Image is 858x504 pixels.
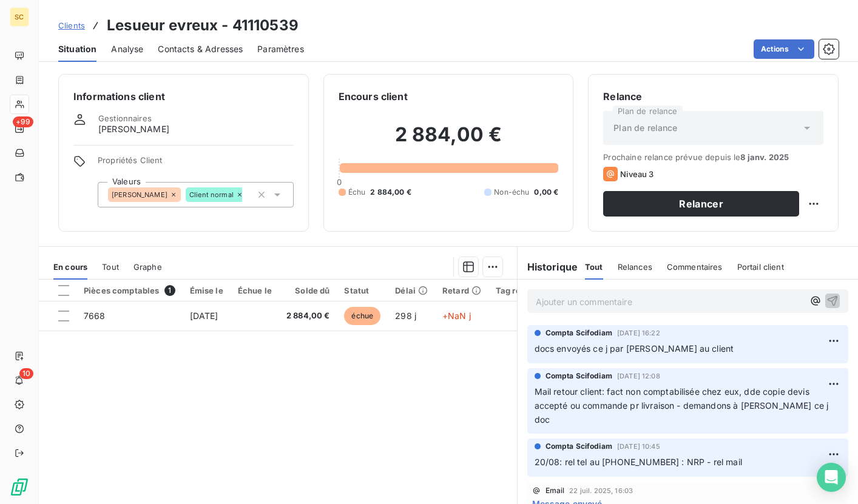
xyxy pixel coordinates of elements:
span: +NaN j [442,311,471,321]
span: Situation [58,43,96,55]
span: Portail client [737,262,784,272]
span: [DATE] 12:08 [617,372,660,380]
h2: 2 884,00 € [339,123,559,159]
span: 22 juil. 2025, 16:03 [569,487,633,494]
div: Tag relance [496,286,555,295]
span: 0,00 € [534,187,558,198]
span: Niveau 3 [620,169,654,179]
span: Échu [348,187,366,198]
span: 1 [164,285,175,296]
span: Gestionnaires [98,113,152,123]
div: Délai [395,286,428,295]
span: docs envoyés ce j par [PERSON_NAME] au client [535,343,734,354]
span: En cours [53,262,87,272]
div: Open Intercom Messenger [817,463,846,492]
span: [DATE] 16:22 [617,329,660,337]
span: Compta Scifodiam [546,371,612,381]
span: 298 j [395,311,416,321]
span: Prochaine relance prévue depuis le [603,152,823,162]
div: Échue le [238,286,272,295]
span: 2 884,00 € [286,310,330,322]
span: échue [344,307,380,325]
span: Graphe [133,262,162,272]
span: Paramètres [257,43,304,55]
span: [PERSON_NAME] [112,191,167,198]
div: Solde dû [286,286,330,295]
span: 2 884,00 € [370,187,411,198]
span: 8 janv. 2025 [740,152,789,162]
div: Émise le [190,286,223,295]
div: Retard [442,286,481,295]
span: Tout [102,262,119,272]
span: Compta Scifodiam [546,441,612,452]
span: [PERSON_NAME] [98,123,169,135]
div: Pièces comptables [84,285,175,296]
span: [DATE] [190,311,218,321]
div: SC [10,7,29,27]
span: Compta Scifodiam [546,328,612,338]
span: Relances [618,262,652,272]
h6: Relance [603,89,823,104]
span: Client normal [189,191,234,198]
h6: Historique [518,260,578,274]
h6: Informations client [73,89,294,104]
button: Actions [754,39,814,59]
img: Logo LeanPay [10,477,29,497]
button: Relancer [603,191,799,217]
span: Mail retour client: fact non comptabilisée chez eux, dde copie devis accepté ou commande pr livra... [535,386,831,425]
h3: Lesueur evreux - 41110539 [107,15,299,36]
span: 0 [337,177,342,187]
h6: Encours client [339,89,408,104]
span: Non-échu [494,187,529,198]
span: Email [546,487,565,494]
span: Clients [58,21,85,30]
input: Ajouter une valeur [242,189,252,200]
span: +99 [13,116,33,127]
span: Contacts & Adresses [158,43,243,55]
a: +99 [10,119,29,138]
span: Commentaires [667,262,723,272]
span: 20/08: rel tel au [PHONE_NUMBER] : NRP - rel mail [535,457,742,467]
span: Plan de relance [613,122,677,134]
span: Tout [585,262,603,272]
span: 10 [19,368,33,379]
span: Propriétés Client [98,155,294,172]
a: Clients [58,19,85,32]
span: 7668 [84,311,106,321]
span: Analyse [111,43,143,55]
span: [DATE] 10:45 [617,443,660,450]
div: Statut [344,286,380,295]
